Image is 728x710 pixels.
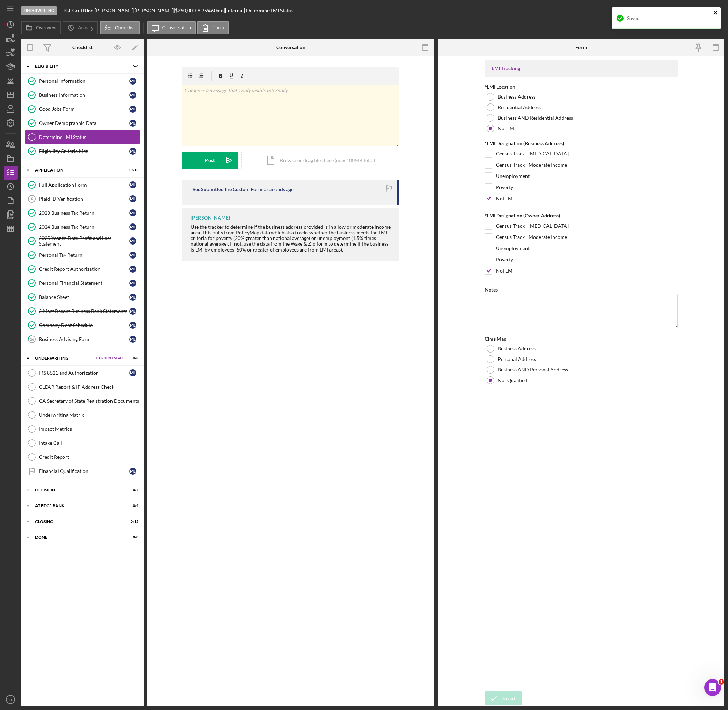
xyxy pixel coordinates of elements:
div: Done [35,535,121,540]
label: Overview [36,25,56,31]
label: Personal Address [498,356,536,362]
div: Business Information [39,92,129,98]
img: Profile image for Allison [21,74,28,81]
a: 2024 Business Tax ReturnML [25,220,140,234]
div: *LMI Designation (Business Address) [485,141,678,146]
div: Form [575,45,587,50]
div: Good Jobs Form [39,106,129,112]
label: Poverty [496,184,513,191]
label: Not LMI [496,267,514,274]
label: Not Qualified [498,377,527,383]
div: | [63,8,95,13]
div: M L [129,92,136,99]
div: Impact Metrics [39,426,140,432]
div: Hi [PERSON_NAME] and [PERSON_NAME], [11,109,109,123]
a: Intake Call [25,436,140,450]
div: 8.75 % [198,8,211,13]
div: Allison says… [6,105,135,229]
div: M L [129,322,136,329]
label: Business Address [498,346,536,351]
div: Conversation [276,45,305,50]
label: Census Track - [MEDICAL_DATA] [496,150,569,157]
div: M L [129,181,136,188]
div: 5 / 6 [126,64,138,68]
label: Business AND Residential Address [498,115,573,121]
div: You Submitted the Custom Form [192,187,263,192]
a: Personal Tax ReturnML [25,248,140,262]
div: Personal Tax Return [39,252,129,258]
label: Activity [78,25,93,31]
a: Company Debt ScheduleML [25,318,140,332]
div: [PERSON_NAME] [11,205,109,212]
div: M L [129,266,136,273]
div: Personal Financial Statement [39,280,129,286]
span: 1 [719,679,724,685]
div: Underwriting [35,356,93,360]
div: Owner Demographic Data [39,120,129,126]
time: 2025-09-08 17:58 [264,187,294,192]
div: CLEAR Report & IP Address Check [39,384,140,390]
a: Financial QualificationML [25,464,140,478]
a: IRS 8821 and AuthorizationML [25,366,140,380]
label: Business AND Personal Address [498,367,568,373]
a: 2023 Business Tax ReturnML [25,206,140,220]
div: Operator says… [6,45,135,72]
div: M L [129,120,136,127]
a: Personal Financial StatementML [25,276,140,290]
div: Underwriting Matrix [39,412,140,418]
div: M L [129,195,136,202]
a: 6Plaid ID VerificationML [25,192,140,206]
div: Cims Map [485,336,678,342]
div: M L [129,148,136,155]
div: IRS 8821 and Authorization [39,370,129,376]
div: Thank you for reaching out! I'm sorry you are experiencing some issues. Do you have a screenshot ... [11,126,109,195]
div: Checklist [72,45,93,50]
div: LMI Tracking [492,66,671,71]
button: Form [197,21,229,34]
div: M L [129,237,136,245]
label: Form [212,25,224,31]
label: Census Track - Moderate Income [496,161,567,168]
button: Mark Complete [668,4,724,18]
div: M L [129,106,136,113]
div: Saved [627,15,711,21]
a: Credit Report [25,450,140,464]
div: 2023 Business Tax Return [39,210,129,216]
div: Mark Complete [675,4,709,18]
div: and the entirety of the PCV lending team for the SEDI form issue. [31,21,129,35]
div: Closing [35,520,121,524]
div: Best, [11,199,109,206]
a: CLEAR Report & IP Address Check [25,380,140,394]
div: Jaron says… [6,7,135,45]
div: Hi [PERSON_NAME] and [PERSON_NAME],Thank you for reaching out! I'm sorry you are experiencing som... [6,105,115,216]
div: M L [129,78,136,85]
label: Not LMI [496,195,514,202]
div: Determine LMI Status [39,134,140,140]
label: Census Track - [MEDICAL_DATA] [496,222,569,229]
button: Emoji picker [11,224,16,230]
button: close [713,10,718,16]
b: [PERSON_NAME] [30,75,69,80]
div: Decision [35,488,121,492]
div: M L [129,252,136,259]
button: Gif picker [22,224,28,230]
a: CA Secretary of State Registration Documents [25,394,140,408]
button: Conversation [147,21,196,34]
div: | [Internal] Determine LMI Status [224,8,293,13]
button: Activity [63,21,98,34]
label: Conversation [162,25,191,31]
button: Home [110,3,123,16]
a: 16Business Advising FormML [25,332,140,346]
b: [PERSON_NAME] [22,91,61,96]
div: Underwriting [21,6,57,15]
div: M L [129,209,136,216]
div: 2025 Year to Date Profit and Loss Statement [39,235,129,247]
a: Balance SheetML [25,290,140,304]
a: Good Jobs FormML [25,102,140,116]
a: Determine LMI Status [25,130,140,144]
div: 0 / 4 [126,488,138,492]
a: Owner Demographic DataML [25,116,140,130]
a: Credit Report AuthorizationML [25,262,140,276]
button: go back [5,3,18,16]
div: 0 / 0 [126,535,138,540]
